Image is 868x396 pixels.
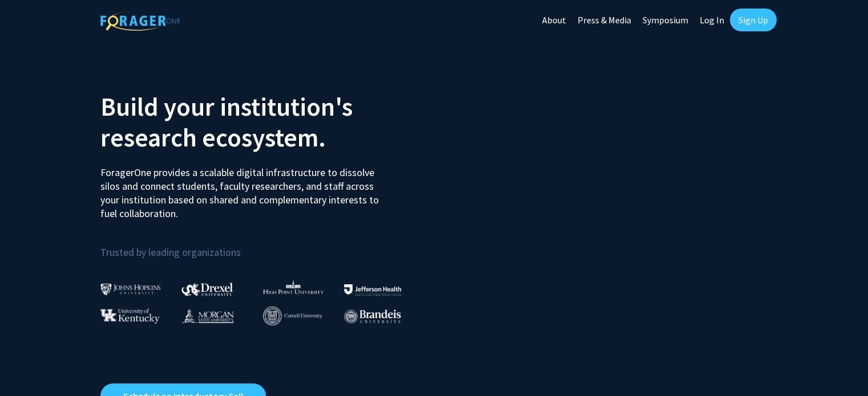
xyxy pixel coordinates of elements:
a: Sign Up [730,9,777,31]
h2: Build your institution's research ecosystem. [100,91,426,153]
img: High Point University [263,280,324,294]
p: ForagerOne provides a scalable digital infrastructure to dissolve silos and connect students, fac... [100,157,387,221]
img: Thomas Jefferson University [344,284,401,295]
img: University of Kentucky [100,308,160,324]
img: Johns Hopkins University [100,283,161,295]
img: ForagerOne Logo [100,11,180,31]
img: Morgan State University [181,308,234,323]
img: Brandeis University [344,309,401,324]
img: Cornell University [263,307,322,325]
p: Trusted by leading organizations [100,230,426,261]
img: Drexel University [181,283,233,296]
